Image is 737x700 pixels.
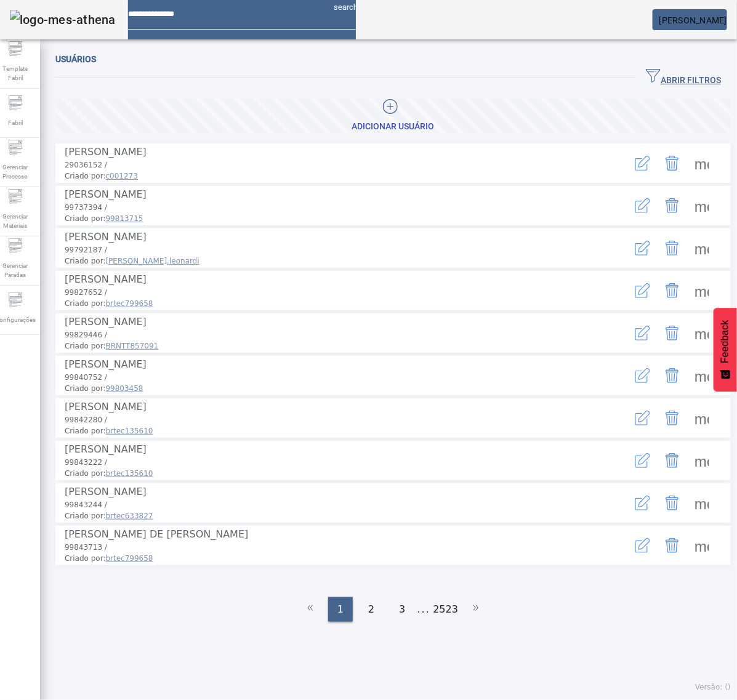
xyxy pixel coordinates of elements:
[659,15,727,25] span: [PERSON_NAME]
[65,486,147,497] span: [PERSON_NAME]
[65,246,107,254] span: 99792187 /
[106,512,153,520] span: brtec633827
[106,172,138,180] span: c001273
[687,531,717,560] button: Mais
[433,597,458,622] li: 2523
[65,553,617,564] span: Criado por:
[646,68,721,87] span: ABRIR FILTROS
[106,257,199,265] span: [PERSON_NAME].leonardi
[687,318,717,348] button: Mais
[658,488,687,518] button: Delete
[65,501,107,509] span: 99843244 /
[658,403,687,433] button: Delete
[65,340,617,352] span: Criado por:
[65,358,147,370] span: [PERSON_NAME]
[65,203,107,212] span: 99737394 /
[687,361,717,390] button: Mais
[4,115,26,131] span: Fabril
[10,10,116,30] img: logo-mes-athena
[417,597,430,622] li: ...
[65,468,617,479] span: Criado por:
[65,231,147,243] span: [PERSON_NAME]
[714,308,737,392] button: Feedback - Mostrar pesquisa
[636,66,731,89] button: ABRIR FILTROS
[695,683,731,691] span: Versão: ()
[687,191,717,220] button: Mais
[65,288,107,297] span: 99827652 /
[658,233,687,263] button: Delete
[65,543,107,552] span: 99843713 /
[106,299,153,308] span: brtec799658
[65,383,617,394] span: Criado por:
[658,361,687,390] button: Delete
[658,531,687,560] button: Delete
[658,276,687,305] button: Delete
[65,373,107,382] span: 99840752 /
[65,146,147,158] span: [PERSON_NAME]
[399,602,405,617] span: 3
[65,443,147,455] span: [PERSON_NAME]
[65,528,248,540] span: [PERSON_NAME] DE [PERSON_NAME]
[65,213,617,224] span: Criado por:
[106,554,153,563] span: brtec799658
[658,191,687,220] button: Delete
[687,148,717,178] button: Mais
[687,276,717,305] button: Mais
[687,446,717,475] button: Mais
[55,98,731,134] button: Adicionar Usuário
[368,602,374,617] span: 2
[658,148,687,178] button: Delete
[55,54,96,64] span: Usuários
[65,161,107,169] span: 29036152 /
[65,171,617,182] span: Criado por:
[65,458,107,467] span: 99843222 /
[658,446,687,475] button: Delete
[352,121,435,133] div: Adicionar Usuário
[106,469,153,478] span: brtec135610
[65,510,617,521] span: Criado por:
[65,331,107,339] span: 99829446 /
[720,320,731,363] span: Feedback
[106,342,159,350] span: BRNTT857091
[65,298,617,309] span: Criado por:
[65,255,617,267] span: Criado por:
[687,233,717,263] button: Mais
[65,425,617,436] span: Criado por:
[106,214,143,223] span: 99813715
[65,401,147,412] span: [PERSON_NAME]
[658,318,687,348] button: Delete
[65,316,147,328] span: [PERSON_NAME]
[687,488,717,518] button: Mais
[687,403,717,433] button: Mais
[106,427,153,435] span: brtec135610
[65,188,147,200] span: [PERSON_NAME]
[106,384,143,393] span: 99803458
[65,416,107,424] span: 99842280 /
[65,273,147,285] span: [PERSON_NAME]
